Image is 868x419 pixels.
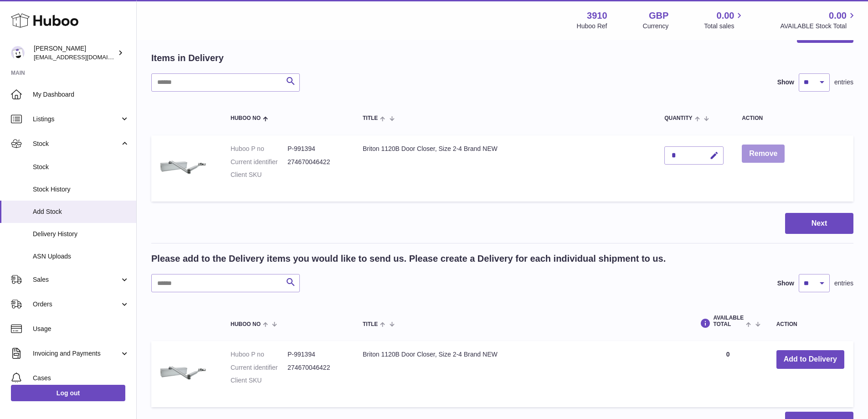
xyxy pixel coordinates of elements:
[160,350,206,396] img: Briton 1120B Door Closer, Size 2-4 Brand NEW
[664,115,692,121] span: Quantity
[363,115,378,121] span: Title
[151,52,224,64] h2: Items in Delivery
[288,145,344,153] dd: P-991394
[742,115,844,121] div: Action
[34,53,134,61] span: [EMAIL_ADDRESS][DOMAIN_NAME]
[160,145,206,190] img: Briton 1120B Door Closer, Size 2-4 Brand NEW
[354,341,688,407] td: Briton 1120B Door Closer, Size 2-4 Brand NEW
[776,350,844,369] button: Add to Delivery
[33,140,120,148] span: Stock
[742,145,785,163] button: Remove
[231,115,261,121] span: Huboo no
[587,10,607,22] strong: 3910
[363,321,378,327] span: Title
[704,22,745,31] span: Total sales
[33,349,120,358] span: Invoicing and Payments
[834,279,853,288] span: entries
[151,253,666,265] h2: Please add to the Delivery items you would like to send us. Please create a Delivery for each ind...
[776,321,844,327] div: Action
[713,315,744,327] span: AVAILABLE Total
[288,363,344,372] dd: 274670046422
[834,78,853,87] span: entries
[231,363,288,372] dt: Current identifier
[785,213,853,234] button: Next
[33,207,129,216] span: Add Stock
[231,158,288,166] dt: Current identifier
[33,325,129,333] span: Usage
[829,10,847,22] span: 0.00
[33,90,129,99] span: My Dashboard
[777,279,794,288] label: Show
[780,10,857,31] a: 0.00 AVAILABLE Stock Total
[34,44,116,62] div: [PERSON_NAME]
[231,145,288,153] dt: Huboo P no
[231,171,288,179] dt: Client SKU
[33,230,129,238] span: Delivery History
[717,10,734,22] span: 0.00
[11,46,25,60] img: max@shopogolic.net
[33,275,120,284] span: Sales
[577,22,607,31] div: Huboo Ref
[777,78,794,87] label: Show
[643,22,669,31] div: Currency
[780,22,857,31] span: AVAILABLE Stock Total
[231,321,261,327] span: Huboo no
[11,385,125,401] a: Log out
[288,158,344,166] dd: 274670046422
[649,10,668,22] strong: GBP
[231,350,288,359] dt: Huboo P no
[288,350,344,359] dd: P-991394
[354,135,655,202] td: Briton 1120B Door Closer, Size 2-4 Brand NEW
[33,252,129,261] span: ASN Uploads
[33,374,129,383] span: Cases
[33,115,120,124] span: Listings
[33,163,129,171] span: Stock
[704,10,745,31] a: 0.00 Total sales
[231,376,288,385] dt: Client SKU
[33,300,120,309] span: Orders
[688,341,767,407] td: 0
[33,185,129,194] span: Stock History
